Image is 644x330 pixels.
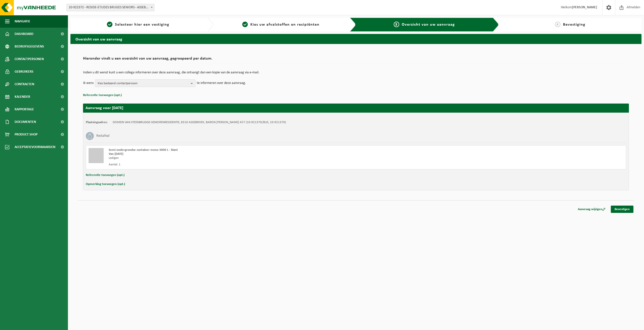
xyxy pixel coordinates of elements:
span: Bedrijfsgegevens [15,40,44,53]
h2: Hieronder vindt u een overzicht van uw aanvraag, gegroepeerd per datum. [83,57,629,63]
span: Documenten [15,116,36,128]
span: 1 [107,22,112,27]
iframe: chat widget [3,319,84,330]
strong: Van [DATE] [109,152,123,156]
h2: Overzicht van uw aanvraag [70,34,641,44]
span: Acceptatievoorwaarden [15,141,55,153]
span: Rapportage [15,103,34,116]
span: Bevestiging [563,23,585,27]
span: Overzicht van uw aanvraag [402,23,455,27]
td: DOMEIN VAN STEENBRUGGE-SENIORENRESIDENTIE, 8310 ASSEBROEK, BARON [PERSON_NAME] 457 (10-921370/BUS... [113,120,286,124]
h3: Restafval [96,132,109,140]
p: Ik wens [83,79,94,87]
span: Product Shop [15,128,37,141]
span: Selecteer hier een vestiging [115,23,169,27]
span: Gebruikers [15,65,33,78]
div: Aantal: 1 [109,163,376,167]
strong: Aanvraag voor [DATE] [86,106,123,110]
div: Ledigen [109,156,376,160]
span: Navigatie [15,15,30,28]
button: Kies bestaand contactpersoon [95,79,195,87]
span: Kies bestaand contactpersoon [98,80,189,87]
strong: Plaatsingsadres: [86,121,108,124]
a: 1Selecteer hier een vestiging [73,22,203,28]
span: Dashboard [15,28,33,40]
a: Bevestigen [611,206,633,213]
p: Indien u dit wenst kunt u een collega informeren over deze aanvraag, die ontvangt dan een kopie v... [83,71,629,74]
span: 10-922372 - RESIDE-ETUDES BRUGES SENIORS - ASSEBROEK [66,4,154,11]
span: Kalender [15,90,30,103]
button: Referentie toevoegen (opt.) [86,172,125,178]
button: Referentie toevoegen (opt.) [83,92,122,99]
span: Contactpersonen [15,53,44,65]
a: Aanvraag wijzigen [574,206,609,213]
span: Kies uw afvalstoffen en recipiënten [250,23,319,27]
p: te informeren over deze aanvraag. [197,79,246,87]
span: 10-922372 - RESIDE-ETUDES BRUGES SENIORS - ASSEBROEK [67,4,154,11]
span: Contracten [15,78,34,90]
span: 4 [555,22,560,27]
a: 2Kies uw afvalstoffen en recipiënten [216,22,346,28]
span: 3 [394,22,399,27]
span: Semi-ondergrondse container mono 3000 L - klant [109,148,178,152]
span: 2 [242,22,248,27]
strong: [PERSON_NAME] [572,6,597,9]
button: Opmerking toevoegen (opt.) [86,181,125,187]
